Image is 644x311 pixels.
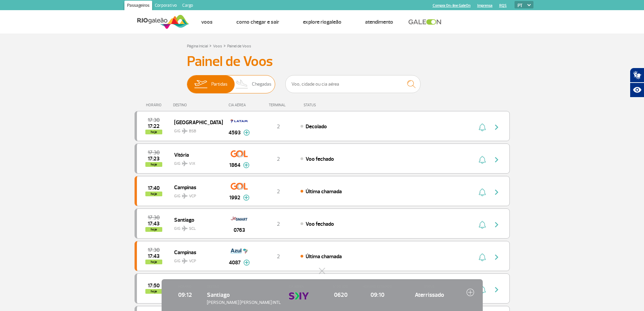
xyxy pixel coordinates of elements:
[306,221,334,227] span: Voo fechado
[229,129,241,137] span: 4593
[148,215,160,220] span: 2025-09-30 17:30:00
[252,75,271,93] span: Chegadas
[170,284,200,289] span: HORÁRIO
[180,1,196,12] a: Cargo
[189,193,196,199] span: VCP
[277,253,280,260] span: 2
[243,130,250,136] img: mais-info-painel-voo.svg
[148,124,160,129] span: 2025-09-30 17:22:00
[232,75,252,93] img: slider-desembarque
[174,215,217,224] span: Santiago
[499,3,507,8] a: RQS
[277,188,280,195] span: 2
[148,156,160,161] span: 2025-09-30 17:23:47
[145,130,162,134] span: hoje
[148,150,160,155] span: 2025-09-30 17:30:00
[145,162,162,167] span: hoje
[173,103,222,107] div: DESTINO
[207,291,230,298] span: Santiago
[189,226,196,232] span: SCL
[630,68,644,97] div: Plugin de acessibilidade da Hand Talk.
[277,123,280,130] span: 2
[174,150,217,159] span: Vitória
[493,188,501,196] img: seta-direita-painel-voo.svg
[148,254,160,259] span: 2025-09-30 17:43:00
[182,161,188,166] img: destiny_airplane.svg
[229,194,240,202] span: 1992
[493,253,501,261] img: seta-direita-painel-voo.svg
[630,68,644,83] button: Abrir tradutor de língua de sinais.
[227,44,251,49] a: Painel de Voos
[182,226,188,231] img: destiny_airplane.svg
[213,44,222,49] a: Voos
[145,227,162,232] span: hoje
[289,284,319,289] span: CIA AÉREA
[174,254,217,264] span: GIG
[182,193,188,199] img: destiny_airplane.svg
[479,221,486,229] img: sino-painel-voo.svg
[300,103,355,107] div: STATUS
[222,103,256,107] div: CIA AÉREA
[207,284,282,289] span: DESTINO
[229,161,240,169] span: 1864
[148,221,160,226] span: 2025-09-30 17:43:00
[479,188,486,196] img: sino-painel-voo.svg
[174,118,217,127] span: [GEOGRAPHIC_DATA]
[277,221,280,227] span: 2
[187,53,457,70] h3: Painel de Voos
[124,1,152,12] a: Passageiros
[630,83,644,97] button: Abrir recursos assistivos.
[306,123,327,130] span: Decolado
[365,19,393,25] a: Atendimento
[326,290,356,299] span: 0620
[182,258,188,264] img: destiny_airplane.svg
[190,75,211,93] img: slider-embarque
[306,253,342,260] span: Última chamada
[256,103,300,107] div: TERMINAL
[306,188,342,195] span: Última chamada
[209,42,212,49] a: >
[207,299,282,306] span: [PERSON_NAME] [PERSON_NAME] INTL
[285,75,421,93] input: Voo, cidade ou cia aérea
[326,284,356,289] span: Nº DO VOO
[189,128,196,134] span: BSB
[234,226,245,234] span: 0763
[493,221,501,229] img: seta-direita-painel-voo.svg
[145,192,162,196] span: hoje
[479,156,486,164] img: sino-painel-voo.svg
[243,162,249,168] img: mais-info-painel-voo.svg
[236,19,279,25] a: Como chegar e sair
[187,44,208,49] a: Página Inicial
[433,3,471,8] a: Compra On-line GaleOn
[362,284,392,289] span: HORÁRIO ESTIMADO
[303,19,341,25] a: Explore RIOgaleão
[399,290,459,299] span: Aterrissado
[148,118,160,123] span: 2025-09-30 17:30:00
[189,258,196,264] span: VCP
[182,128,188,134] img: destiny_airplane.svg
[223,42,226,49] a: >
[174,157,217,167] span: GIG
[137,103,173,107] div: HORÁRIO
[243,195,249,201] img: mais-info-painel-voo.svg
[493,156,501,164] img: seta-direita-painel-voo.svg
[148,186,160,191] span: 2025-09-30 17:40:00
[174,248,217,257] span: Campinas
[211,75,228,93] span: Partidas
[174,190,217,199] span: GIG
[152,1,180,12] a: Corporativo
[479,253,486,261] img: sino-painel-voo.svg
[189,161,195,167] span: VIX
[477,3,493,8] a: Imprensa
[399,284,459,289] span: STATUS
[170,290,200,299] span: 09:12
[145,260,162,264] span: hoje
[174,125,217,134] span: GIG
[277,156,280,162] span: 2
[243,260,250,266] img: mais-info-painel-voo.svg
[174,222,217,232] span: GIG
[174,183,217,192] span: Campinas
[148,248,160,252] span: 2025-09-30 17:30:00
[362,290,392,299] span: 09:10
[229,259,241,267] span: 4087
